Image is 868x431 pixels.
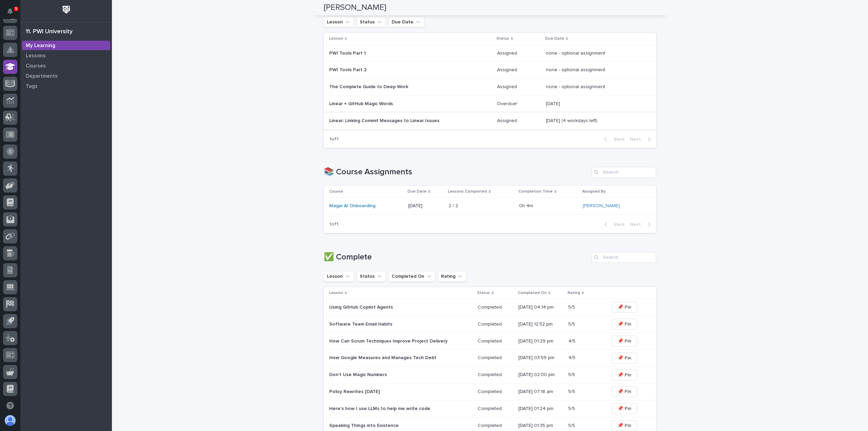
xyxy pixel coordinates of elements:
img: Workspace Logo [60,3,73,16]
a: Departments [20,71,112,81]
button: users-avatar [3,413,17,428]
button: Next [627,136,656,142]
p: Tags [26,83,38,90]
img: 1736555164131-43832dd5-751b-4058-ba23-39d91318e5a0 [7,75,19,87]
button: Start new chat [115,77,123,85]
span: Back [610,222,625,227]
p: 4/5 [568,354,577,361]
tr: PWI Tools Part 2AssignedAssigned none - optional assignmentnone - optional assignment [324,62,656,79]
p: Here’s how I use LLMs to help me write code [329,406,448,412]
button: Lesson [324,17,354,27]
p: 2 / 2 [449,202,459,209]
button: Back [599,221,627,228]
p: Linear: Linking Commit Messages to Linear Issues [329,118,448,124]
p: 5/5 [568,422,576,429]
button: 📌 Pin [612,403,637,414]
p: Departments [26,73,58,79]
a: 🔗Onboarding Call [40,106,89,118]
a: Powered byPylon [48,125,82,131]
p: 5/5 [568,405,576,412]
span: 📌 Pin [617,304,631,311]
p: Completed [478,354,503,361]
p: 5/5 [568,388,576,395]
p: Assigned [497,49,518,56]
button: Status [357,17,386,27]
p: How Google Measures and Manages Tech Debt [329,355,448,361]
button: Due Date [389,17,425,27]
p: Assigned [497,117,518,124]
p: Completed [478,320,503,327]
a: [PERSON_NAME] [583,203,620,209]
button: Completed On [389,271,435,282]
p: Policy Rewrites [DATE] [329,389,448,395]
h1: ✅ Complete [324,252,589,262]
span: 📌 Pin [617,338,631,345]
button: Back [599,136,627,142]
p: 1 of 1 [324,131,344,148]
p: [DATE] [546,100,561,107]
h1: 📚 Course Assignments [324,167,589,177]
button: 📌 Pin [612,370,637,380]
button: 📌 Pin [612,353,637,364]
p: Completed [478,337,503,344]
p: [DATE] 12:52 pm [518,321,563,327]
img: Stacker [7,6,20,20]
div: 🔗 [42,110,48,115]
p: 1 of 1 [324,216,344,233]
p: Courses [26,63,46,69]
p: Welcome 👋 [7,27,123,38]
p: Overdue! [497,100,519,107]
p: Completed [478,371,503,378]
h2: [PERSON_NAME] [324,3,386,13]
div: 📖 [7,110,12,115]
p: Completed [478,303,503,310]
p: [DATE] 01:35 pm [518,423,563,429]
p: Speaking Things into Existence [329,423,448,429]
p: Software Team Email Habits [329,321,448,327]
span: 📌 Pin [617,405,631,412]
p: Status [477,289,490,297]
p: Status [496,35,509,42]
p: none - optional assignment [546,49,607,56]
span: Back [610,137,625,142]
input: Search [592,167,656,178]
tr: Don't Use Magic NumbersCompletedCompleted [DATE] 02:00 pm5/55/5 📌 Pin [324,367,656,384]
a: 📖Help Docs [4,106,40,118]
p: Completed [478,388,503,395]
p: Completed [478,405,503,412]
p: 5/5 [568,303,576,310]
a: Magai AI Onboarding [329,203,375,209]
div: Notifications5 [8,8,17,19]
p: Don't Use Magic Numbers [329,372,448,378]
p: [DATE] 01:24 pm [518,406,563,412]
p: How Can Scrum Techniques Improve Project Delivery [329,338,448,344]
input: Search [592,252,656,263]
button: 📌 Pin [612,336,637,347]
p: [DATE] 01:29 pm [518,338,563,344]
div: 11. PWI University [26,28,73,36]
p: [DATE] 04:14 pm [518,305,563,310]
p: Lessons [26,53,46,59]
p: My Learning [26,43,55,49]
button: Rating [438,271,467,282]
p: Lesson [329,289,343,297]
button: Notifications [3,4,17,18]
p: Using GitHub Copilot Agents [329,305,448,310]
a: Tags [20,81,112,91]
p: 5 [15,6,17,11]
tr: Linear: Linking Commit Messages to Linear IssuesAssignedAssigned [DATE] (4 workdays left)[DATE] (... [324,112,656,129]
tr: Here’s how I use LLMs to help me write codeCompletedCompleted [DATE] 01:24 pm5/55/5 📌 Pin [324,400,656,417]
a: Lessons [20,51,112,61]
button: 📌 Pin [612,420,637,431]
tr: Linear + GitHub Magic WordsOverdue!Overdue! [DATE][DATE] [324,95,656,112]
p: [DATE] 02:00 pm [518,372,563,378]
p: The Complete Guide to Deep Work [329,84,448,90]
p: Completed [478,422,503,429]
p: [DATE] [408,203,443,209]
p: 0h 4m [519,202,534,209]
button: Next [627,221,656,228]
tr: Policy Rewrites [DATE]CompletedCompleted [DATE] 07:18 am5/55/5 📌 Pin [324,384,656,400]
p: [DATE] 03:59 pm [518,355,563,361]
p: Due Date [408,188,427,195]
